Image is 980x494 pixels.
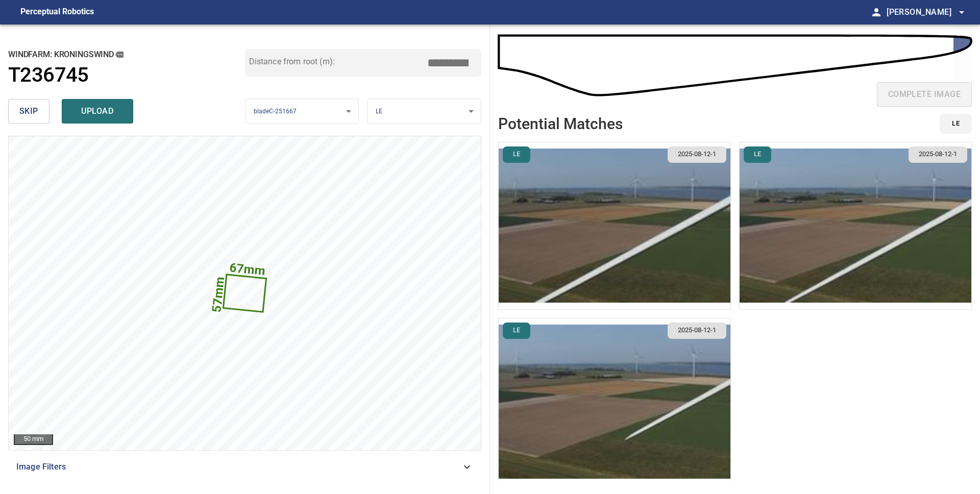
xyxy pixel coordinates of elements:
[367,98,481,125] div: LE
[672,150,722,159] span: 2025-08-12-1
[887,5,968,19] span: [PERSON_NAME]
[952,118,960,130] span: LE
[16,461,461,473] span: Image Filters
[210,276,228,313] text: 57mm
[883,2,968,22] button: [PERSON_NAME]
[740,142,971,309] img: Kroningswind/T236745/2025-08-12-1/2025-08-12-1/inspectionData/image214wp226.jpg
[913,150,963,159] span: 2025-08-12-1
[955,6,968,18] span: arrow_drop_down
[744,146,771,163] button: LE
[8,63,89,87] h1: T236745
[8,455,481,479] div: Image Filters
[73,104,122,118] span: upload
[254,108,297,115] span: bladeC-251667
[229,260,265,278] text: 67mm
[19,104,38,118] span: skip
[246,98,359,125] div: bladeC-251667
[507,150,526,159] span: LE
[499,318,730,485] img: Kroningswind/T236745/2025-08-12-1/2025-08-12-1/inspectionData/image215wp227.jpg
[870,6,883,18] span: person
[249,58,335,66] label: Distance from root (m):
[934,114,972,134] div: id
[20,4,94,20] figcaption: Perceptual Robotics
[672,326,722,335] span: 2025-08-12-1
[114,49,125,60] button: copy message details
[940,114,972,134] button: LE
[498,115,623,132] h2: Potential Matches
[507,326,526,335] span: LE
[499,142,730,309] img: Kroningswind/T236745/2025-08-12-1/2025-08-12-1/inspectionData/image213wp225.jpg
[748,150,767,159] span: LE
[503,146,530,163] button: LE
[8,49,245,60] h2: windfarm: Kroningswind
[62,99,133,123] button: upload
[8,63,245,87] a: T236745
[8,99,50,123] button: skip
[503,323,530,339] button: LE
[376,108,382,115] span: LE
